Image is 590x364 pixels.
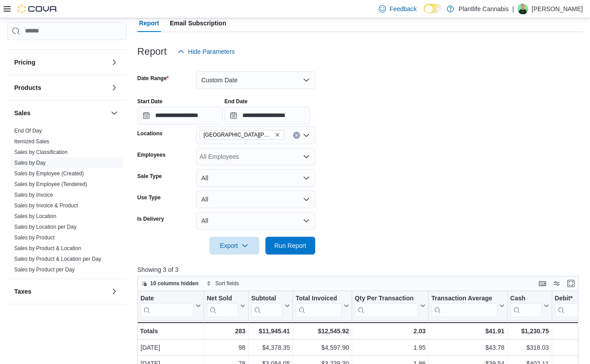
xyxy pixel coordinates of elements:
[554,294,586,303] div: Debit*
[510,326,549,336] div: $1,230.75
[196,169,315,187] button: All
[431,294,497,303] div: Transaction Average
[14,213,56,220] span: Sales by Location
[14,149,68,156] span: Sales by Classification
[109,82,120,93] button: Products
[14,127,42,134] span: End Of Day
[196,212,315,230] button: All
[140,342,201,353] div: [DATE]
[251,294,283,317] div: Subtotal
[138,278,202,289] button: 10 columns hidden
[14,109,107,117] button: Sales
[14,224,76,230] a: Sales by Location per Day
[174,43,238,61] button: Hide Parameters
[14,181,87,188] span: Sales by Employee (Tendered)
[14,138,49,145] span: Itemized Sales
[14,128,42,134] a: End Of Day
[7,125,127,279] div: Sales
[137,130,163,137] label: Locations
[137,46,167,57] h3: Report
[296,294,342,303] div: Total Invoiced
[14,245,81,251] a: Sales by Product & Location
[251,294,290,317] button: Subtotal
[137,265,583,274] p: Showing 3 of 3
[510,342,549,353] div: $318.03
[14,83,107,92] button: Products
[137,75,169,82] label: Date Range
[207,294,245,317] button: Net Sold
[251,342,290,353] div: $4,378.35
[293,132,300,139] button: Clear input
[355,326,425,336] div: 2.03
[14,256,101,262] a: Sales by Product & Location per Day
[296,342,349,353] div: $4,597.90
[196,190,315,208] button: All
[424,13,424,14] span: Dark Mode
[355,294,418,317] div: Qty Per Transaction
[140,294,194,303] div: Date
[251,326,290,336] div: $11,945.41
[14,213,56,219] a: Sales by Location
[265,237,315,255] button: Run Report
[431,294,504,317] button: Transaction Average
[137,151,165,158] label: Employees
[303,153,310,160] button: Open list of options
[170,14,226,32] span: Email Subscription
[14,109,31,117] h3: Sales
[14,181,87,187] a: Sales by Employee (Tendered)
[14,58,35,67] h3: Pricing
[14,223,76,231] span: Sales by Location per Day
[510,294,549,317] button: Cash
[109,286,120,297] button: Taxes
[14,149,68,155] a: Sales by Classification
[512,4,514,14] p: |
[355,294,425,317] button: Qty Per Transaction
[14,83,41,92] h3: Products
[137,215,164,222] label: Is Delivery
[296,294,349,317] button: Total Invoiced
[14,159,46,166] span: Sales by Day
[303,132,310,139] button: Open list of options
[137,173,162,180] label: Sale Type
[14,160,46,166] a: Sales by Day
[140,326,201,336] div: Totals
[551,278,562,289] button: Display options
[207,294,238,303] div: Net Sold
[137,98,163,105] label: Start Date
[225,107,310,125] input: Press the down key to open a popover containing a calendar.
[510,294,542,317] div: Cash
[18,4,58,13] img: Cova
[14,235,55,241] a: Sales by Product
[209,237,259,255] button: Export
[296,326,349,336] div: $12,545.92
[458,4,509,14] p: Plantlife Cannabis
[14,202,78,209] a: Sales by Invoice & Product
[188,47,235,56] span: Hide Parameters
[389,4,417,13] span: Feedback
[431,342,504,353] div: $43.78
[14,170,84,177] a: Sales by Employee (Created)
[431,326,504,336] div: $41.91
[14,267,75,273] a: Sales by Product per Day
[137,107,223,125] input: Press the down key to open a popover containing a calendar.
[14,192,53,198] a: Sales by Invoice
[204,130,273,139] span: [GEOGRAPHIC_DATA][PERSON_NAME]
[140,294,201,317] button: Date
[275,132,280,138] button: Remove St. Albert - Erin Ridge from selection in this group
[431,294,497,317] div: Transaction Average
[215,280,239,287] span: Sort fields
[355,342,425,353] div: 1.95
[424,4,442,13] input: Dark Mode
[14,170,84,177] span: Sales by Employee (Created)
[140,294,194,317] div: Date
[196,71,315,89] button: Custom Date
[207,294,238,317] div: Net Sold
[14,266,75,273] span: Sales by Product per Day
[225,98,248,105] label: End Date
[510,294,542,303] div: Cash
[200,130,284,140] span: St. Albert - Erin Ridge
[207,342,245,353] div: 98
[537,278,548,289] button: Keyboard shortcuts
[532,4,583,14] p: [PERSON_NAME]
[14,234,55,241] span: Sales by Product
